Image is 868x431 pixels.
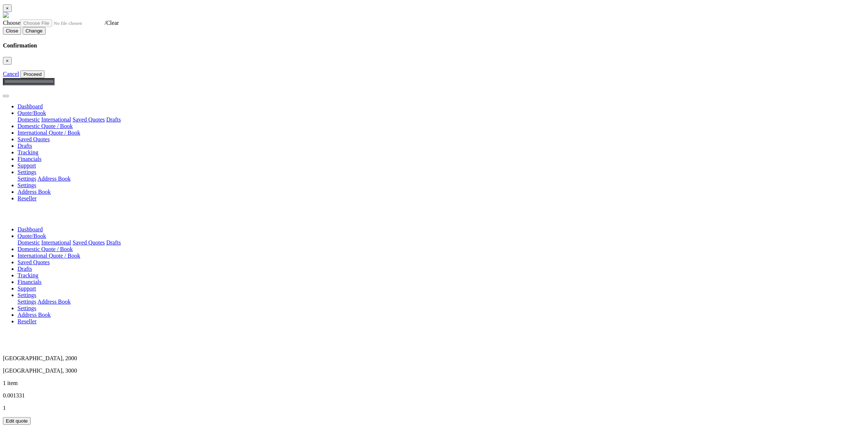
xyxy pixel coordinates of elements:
span: × [6,5,9,11]
a: Domestic [17,116,40,123]
span: [GEOGRAPHIC_DATA] [3,367,62,374]
a: Quote/Book [17,110,46,116]
div: Quote/Book [17,299,865,305]
span: 1 [3,380,6,386]
button: Close [3,27,21,35]
a: Saved Quotes [17,259,50,265]
a: Drafts [17,143,32,149]
button: Edit quote [3,417,31,425]
a: Support [17,162,36,169]
button: Proceed [20,70,44,78]
div: Quote/Book [17,239,865,246]
a: Quote/Book [17,233,46,239]
a: Settings [17,299,36,305]
a: Address Book [17,189,51,195]
span: item [7,380,17,386]
a: Reseller [17,318,36,324]
a: Financials [17,279,42,285]
button: Toggle navigation [3,95,9,97]
a: Cancel [3,71,19,77]
a: Domestic Quote / Book [17,246,73,252]
div: Quote/Book [17,116,865,123]
a: International [41,239,71,246]
a: Clear [106,20,119,26]
a: Address Book [38,299,71,305]
a: Address Book [38,176,71,182]
a: Settings [17,176,36,182]
a: Tracking [17,272,38,278]
h4: Confirmation [3,42,865,49]
a: Drafts [17,266,32,272]
a: Drafts [106,116,121,123]
a: International Quote / Book [17,253,80,259]
button: Close [3,57,12,65]
img: GetCustomerLogo [3,12,9,18]
a: Settings [17,292,36,298]
span: , 2000 [62,355,77,361]
a: Settings [17,169,36,175]
a: Saved Quotes [73,239,105,246]
a: Dashboard [17,103,43,109]
span: 1 [3,405,6,411]
a: Tracking [17,149,38,155]
a: Settings [17,182,36,188]
span: , 3000 [62,367,77,374]
button: Change [23,27,46,35]
a: Choose [3,20,105,26]
span: 0.001331 [3,392,25,399]
a: International Quote / Book [17,130,80,136]
a: Drafts [106,239,121,246]
a: Financials [17,156,42,162]
a: International [41,116,71,123]
a: Dashboard [17,226,43,232]
a: Support [17,285,36,292]
a: Address Book [17,312,51,318]
a: Saved Quotes [17,136,50,142]
button: Close [3,4,12,12]
a: Settings [17,305,36,311]
a: Domestic [17,239,40,246]
a: Domestic Quote / Book [17,123,73,129]
a: Saved Quotes [73,116,105,123]
span: [GEOGRAPHIC_DATA] [3,355,62,361]
div: / [3,19,865,27]
a: Reseller [17,195,36,201]
div: Quote/Book [17,176,865,182]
